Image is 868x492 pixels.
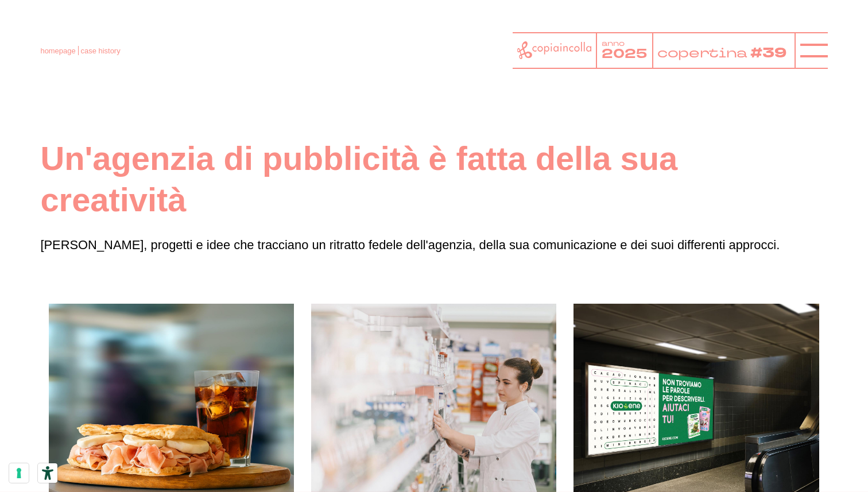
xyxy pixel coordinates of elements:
p: [PERSON_NAME], progetti e idee che tracciano un ritratto fedele dell'agenzia, della sua comunicaz... [40,235,827,255]
button: Strumenti di accessibilità [38,463,57,483]
tspan: anno [602,39,625,49]
button: Le tue preferenze relative al consenso per le tecnologie di tracciamento [9,463,29,483]
tspan: copertina [657,44,749,61]
a: homepage [40,47,75,55]
tspan: #39 [752,43,789,63]
tspan: 2025 [602,45,647,63]
h1: Un'agenzia di pubblicità è fatta della sua creatività [40,138,827,221]
span: case history [81,47,121,55]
